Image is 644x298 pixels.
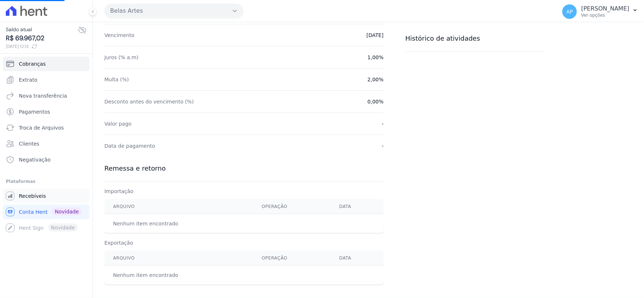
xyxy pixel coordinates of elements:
div: Plataformas [6,177,87,186]
dt: Juros (% a.m) [104,54,138,61]
dd: 0,00% [367,98,383,105]
th: Arquivo [104,251,253,266]
button: AP [PERSON_NAME] Ver opções [557,1,644,22]
span: R$ 69.967,02 [6,33,78,43]
span: Cobranças [19,60,46,68]
th: Operação [253,199,331,214]
nav: Sidebar [6,57,87,235]
span: Negativação [19,156,51,163]
a: Recebíveis [3,189,90,203]
dd: [DATE] [366,32,383,39]
td: Nenhum item encontrado [104,266,253,285]
span: Conta Hent [19,208,47,216]
dd: 1,00% [367,54,383,61]
button: Belas Artes [104,4,244,18]
a: Nova transferência [3,89,90,103]
a: Cobranças [3,57,90,71]
span: Troca de Arquivos [19,124,64,131]
dt: Vencimento [104,32,134,39]
p: Ver opções [581,12,630,18]
dd: 2,00% [367,76,383,83]
a: Pagamentos [3,105,90,119]
p: [PERSON_NAME] [581,5,630,12]
th: Arquivo [104,199,253,214]
span: Clientes [19,140,39,147]
dt: Desconto antes do vencimento (%) [104,98,194,105]
a: Negativação [3,152,90,167]
a: Extrato [3,73,90,87]
div: Exportação [104,239,384,246]
dt: Valor pago [104,120,132,127]
th: Data [331,199,384,214]
dt: Multa (%) [104,76,129,83]
th: Operação [253,251,331,266]
span: Extrato [19,76,37,83]
span: Novidade [52,208,82,216]
a: Conta Hent Novidade [3,205,90,219]
span: Nova transferência [19,92,67,99]
h3: Remessa e retorno [104,164,384,173]
h3: Histórico de atividades [406,34,545,43]
div: Importação [104,188,384,195]
span: Recebíveis [19,192,46,200]
span: AP [566,9,573,14]
dd: - [382,142,384,150]
a: Troca de Arquivos [3,121,90,135]
th: Data [331,251,384,266]
span: [DATE] 12:13 [6,43,78,50]
a: Clientes [3,136,90,151]
dd: - [382,120,384,127]
td: Nenhum item encontrado [104,214,253,233]
span: Pagamentos [19,108,50,115]
dt: Data de pagamento [104,142,155,150]
span: Saldo atual [6,26,78,33]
